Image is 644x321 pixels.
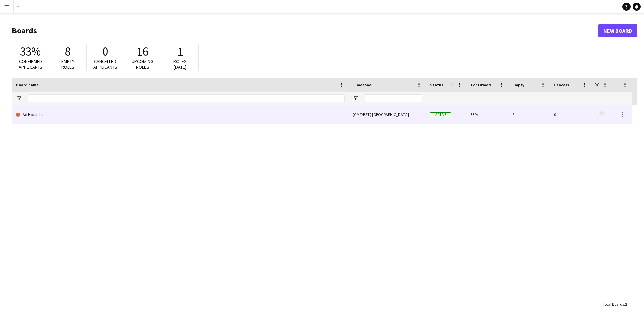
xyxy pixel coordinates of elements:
span: 1 [625,301,627,307]
span: 16 [137,44,148,59]
span: Empty roles [61,58,74,70]
span: Active [430,112,451,117]
span: 1 [177,44,183,59]
div: (GMT/BST) [GEOGRAPHIC_DATA] [349,105,426,124]
span: Confirmed [471,82,491,87]
span: Total Boards [603,301,624,307]
div: 8 [508,105,550,124]
span: Board name [16,82,39,87]
span: Cancels [554,82,569,87]
span: Confirmed applicants [19,58,42,70]
input: Board name Filter Input [28,94,345,102]
span: Empty [512,82,524,87]
div: : [603,297,627,311]
a: New Board [598,24,637,37]
span: Roles [DATE] [173,58,187,70]
span: 33% [20,44,41,59]
div: 33% [466,105,508,124]
div: 0 [550,105,592,124]
button: Open Filter Menu [353,95,359,101]
span: Status [430,82,443,87]
span: 0 [102,44,108,59]
button: Open Filter Menu [16,95,22,101]
span: Timezone [353,82,372,87]
span: Upcoming roles [132,58,153,70]
span: Cancelled applicants [93,58,117,70]
a: Ad Hoc Jobs [16,105,345,124]
span: 8 [65,44,71,59]
h1: Boards [12,26,598,36]
input: Timezone Filter Input [365,94,422,102]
